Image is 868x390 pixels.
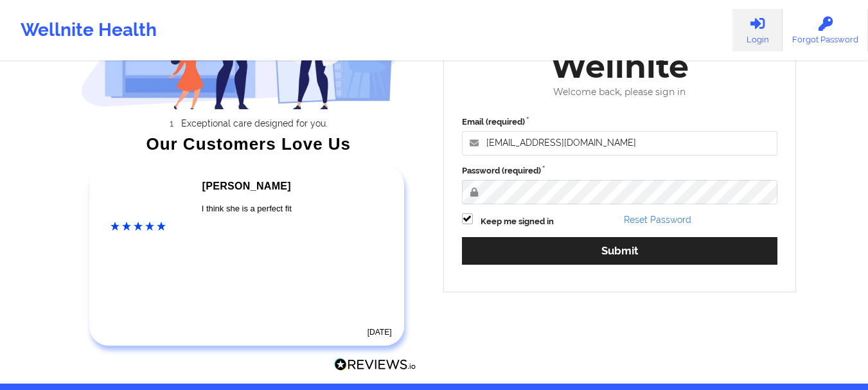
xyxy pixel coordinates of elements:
[334,358,416,371] img: Reviews.io Logo
[462,131,778,155] input: Email address
[462,164,778,177] label: Password (required)
[368,328,392,337] time: [DATE]
[783,9,868,51] a: Forgot Password
[732,9,783,51] a: Login
[624,215,691,225] a: Reset Password
[453,87,787,98] div: Welcome back, please sign in
[111,202,383,215] div: I think she is a perfect fit
[202,181,291,191] span: [PERSON_NAME]
[93,118,416,129] li: Exceptional care designed for you.
[481,215,554,228] label: Keep me signed in
[81,137,416,150] div: Our Customers Love Us
[462,116,778,129] label: Email (required)
[462,237,778,265] button: Submit
[334,358,416,375] a: Reviews.io Logo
